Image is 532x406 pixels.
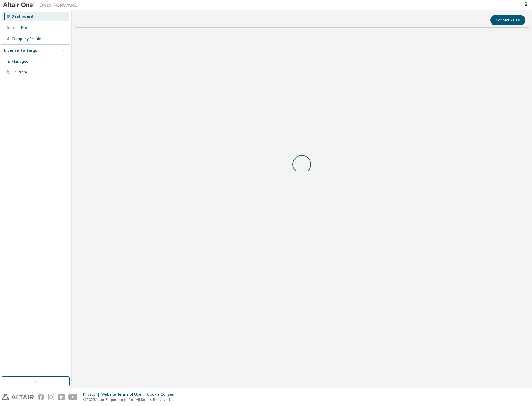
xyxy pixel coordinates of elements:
[68,394,77,400] img: youtube.svg
[2,394,34,400] img: altair_logo.svg
[12,59,29,64] div: Managed
[12,70,27,75] div: On Prem
[147,392,179,397] div: Cookie Consent
[3,2,81,8] img: Altair One
[12,25,33,30] div: User Profile
[83,392,101,397] div: Privacy
[12,36,41,41] div: Company Profile
[490,15,525,25] button: Contact Sales
[58,394,65,400] img: linkedin.svg
[48,394,54,400] img: instagram.svg
[101,392,147,397] div: Website Terms of Use
[38,394,44,400] img: facebook.svg
[83,397,179,402] p: © 2025 Altair Engineering, Inc. All Rights Reserved.
[12,14,33,19] div: Dashboard
[4,48,37,53] div: License Settings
